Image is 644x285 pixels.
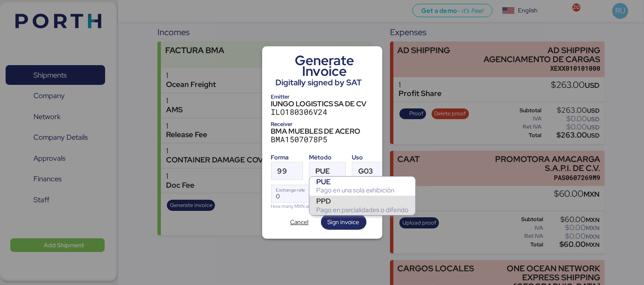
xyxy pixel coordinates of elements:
span: Cancel [290,217,308,227]
div: Forma [271,153,303,162]
button: Cancel [278,214,321,230]
div: PUE [316,177,408,186]
div: Uso [352,153,389,162]
div: PPD [316,197,408,205]
div: Pago en una sola exhibición [316,186,408,195]
span: PUE [315,168,330,175]
div: Generate Invoice [275,55,373,77]
div: Digitally signed by SAT [275,77,373,89]
div: IUNGO LOGISTICS SA DE CV [271,100,373,108]
span: G03 [358,168,373,175]
div: ILO180306V24 [271,108,373,117]
span: 99 [278,168,287,175]
div: Método [309,153,346,162]
div: BMA1507078P5 [271,135,373,144]
div: Receiver [271,120,373,129]
button: Sign invoice [321,214,366,230]
div: Emitter [271,92,373,101]
input: Exchange rate [272,185,389,202]
span: Sign invoice [328,217,360,227]
div: BMA MUEBLES DE ACERO [271,127,373,135]
div: Pago en parcialidades o diferido [316,206,408,214]
div: How many MXN are 1 USD [271,203,389,210]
